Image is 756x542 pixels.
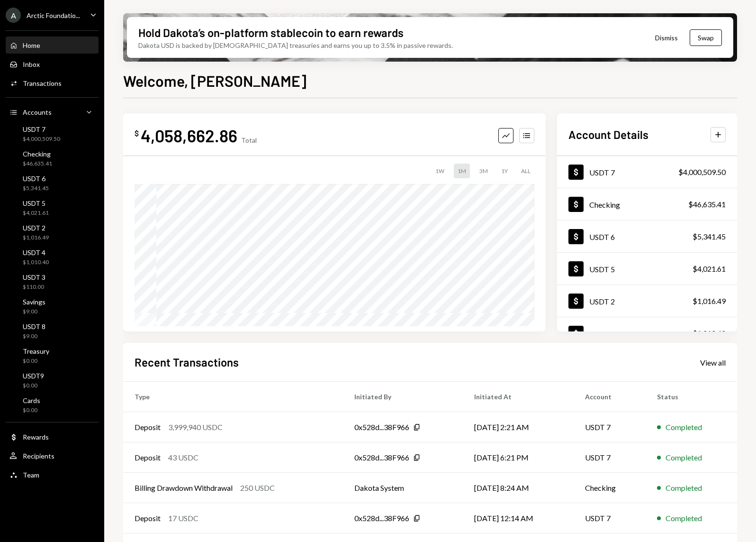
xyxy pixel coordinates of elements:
[666,452,702,463] div: Completed
[666,422,702,433] div: Completed
[557,156,737,188] a: USDT 7$4,000,509.50
[6,447,99,464] a: Recipients
[23,332,45,340] div: $9.00
[568,127,648,142] h2: Account Details
[6,466,99,483] a: Team
[23,452,54,460] div: Recipients
[135,513,161,524] div: Deposit
[589,200,620,209] div: Checking
[700,357,726,367] a: View all
[6,221,99,244] a: USDT 2$1,016.49
[135,422,161,433] div: Deposit
[23,150,52,158] div: Checking
[135,452,161,463] div: Deposit
[646,382,737,412] th: Status
[135,482,233,494] div: Billing Drawdown Withdrawal
[6,369,99,392] a: USDT9$0.00
[476,164,492,178] div: 3M
[6,246,99,268] a: USDT 4$1,010.40
[693,263,726,275] div: $4,021.61
[23,224,49,232] div: USDT 2
[589,297,615,306] div: USDT 2
[141,125,237,146] div: 4,058,662.86
[693,231,726,242] div: $5,341.45
[23,79,62,87] div: Transactions
[432,164,448,178] div: 1W
[688,199,726,210] div: $46,635.41
[6,320,99,342] a: USDT 8$9.00
[343,382,463,412] th: Initiated By
[6,172,99,194] a: USDT 6$5,341.45
[27,11,80,19] div: Arctic Foundatio...
[557,253,737,285] a: USDT 5$4,021.61
[643,27,690,49] button: Dismiss
[517,164,534,178] div: ALL
[6,270,99,293] a: USDT 3$110.00
[241,136,257,144] div: Total
[23,108,52,116] div: Accounts
[6,344,99,367] a: Treasury$0.00
[123,382,343,412] th: Type
[574,503,646,533] td: USDT 7
[6,196,99,219] a: USDT 5$4,021.61
[23,248,49,257] div: USDT 4
[463,382,573,412] th: Initiated At
[23,258,49,266] div: $1,010.40
[138,25,404,40] div: Hold Dakota’s on-platform stablecoin to earn rewards
[574,473,646,503] td: Checking
[693,295,726,307] div: $1,016.49
[138,40,453,50] div: Dakota USD is backed by [DEMOGRAPHIC_DATA] treasuries and earns you up to 3.5% in passive rewards.
[666,482,702,494] div: Completed
[23,283,45,291] div: $110.00
[354,422,409,433] div: 0x528d...38F966
[23,160,52,168] div: $46,635.41
[589,168,615,177] div: USDT 7
[23,184,49,193] div: $5,341.45
[23,273,45,281] div: USDT 3
[354,513,409,524] div: 0x528d...38F966
[6,55,99,73] a: Inbox
[168,452,198,463] div: 43 USDC
[354,452,409,463] div: 0x528d...38F966
[574,442,646,473] td: USDT 7
[6,295,99,318] a: Savings$9.00
[123,71,306,90] h1: Welcome, [PERSON_NAME]
[168,513,198,524] div: 17 USDC
[463,412,573,442] td: [DATE] 2:21 AM
[6,8,21,23] div: A
[23,209,49,217] div: $4,021.61
[23,372,44,380] div: USDT9
[23,308,45,316] div: $9.00
[463,503,573,533] td: [DATE] 12:14 AM
[23,322,45,331] div: USDT 8
[23,175,49,183] div: USDT 6
[6,37,99,54] a: Home
[23,396,40,404] div: Cards
[23,347,49,355] div: Treasury
[589,232,615,241] div: USDT 6
[6,103,99,120] a: Accounts
[23,60,40,68] div: Inbox
[693,328,726,339] div: $1,010.40
[135,354,239,370] h2: Recent Transactions
[454,164,470,178] div: 1M
[574,382,646,412] th: Account
[23,433,49,441] div: Rewards
[343,473,463,503] td: Dakota System
[557,188,737,220] a: Checking$46,635.41
[678,166,726,178] div: $4,000,509.50
[23,125,60,133] div: USDT 7
[574,412,646,442] td: USDT 7
[23,298,45,306] div: Savings
[666,513,702,524] div: Completed
[6,74,99,92] a: Transactions
[23,41,40,49] div: Home
[23,199,49,207] div: USDT 5
[23,135,60,143] div: $4,000,509.50
[23,382,44,390] div: $0.00
[168,422,223,433] div: 3,999,940 USDC
[589,265,615,274] div: USDT 5
[463,442,573,473] td: [DATE] 6:21 PM
[6,122,99,145] a: USDT 7$4,000,509.50
[497,164,512,178] div: 1Y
